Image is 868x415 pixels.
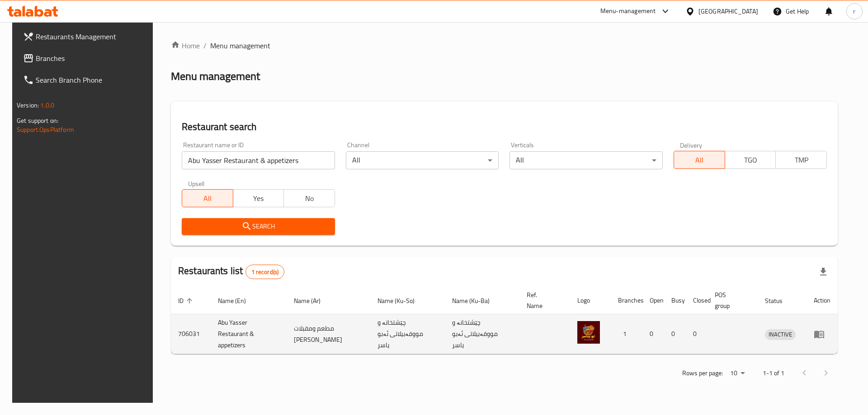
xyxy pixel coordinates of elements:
td: 0 [664,314,686,354]
th: Closed [686,287,708,314]
button: TMP [775,151,827,169]
div: [GEOGRAPHIC_DATA] [698,6,758,16]
td: 706031 [171,314,211,354]
img: Abu Yasser Restaurant & appetizers [577,321,600,344]
span: Get support on: [17,115,58,126]
li: / [203,40,207,51]
th: Branches [611,287,642,314]
a: Support.OpsPlatform [17,124,74,135]
span: 1.0.0 [40,99,54,111]
div: All [346,151,499,169]
input: Search for restaurant name or ID.. [182,151,335,169]
span: Branches [36,53,150,64]
td: Abu Yasser Restaurant & appetizers [211,314,287,354]
button: Search [182,218,335,235]
span: All [678,154,722,167]
span: ID [178,295,195,306]
div: All [509,151,663,169]
th: Busy [664,287,686,314]
div: Total records count [245,265,285,279]
th: Logo [570,287,611,314]
label: Delivery [680,142,703,148]
span: Search Branch Phone [36,75,150,85]
span: Yes [237,192,281,205]
span: INACTIVE [765,329,796,340]
span: Name (Ku-Ba) [452,295,501,306]
button: All [182,189,233,207]
a: Branches [16,47,157,69]
span: Name (Ku-So) [377,295,426,306]
span: Name (En) [218,295,258,306]
th: Open [642,287,664,314]
nav: breadcrumb [171,40,838,51]
span: Version: [17,99,39,111]
td: 1 [611,314,642,354]
h2: Restaurants list [178,264,284,279]
button: Yes [233,189,284,207]
td: 0 [686,314,708,354]
div: Export file [812,261,834,283]
span: Restaurants Management [36,31,150,42]
button: All [674,151,725,169]
span: POS group [715,289,747,311]
span: No [288,192,331,205]
span: Search [189,221,328,232]
span: Name (Ar) [294,295,332,306]
a: Home [171,40,200,51]
th: Action [807,287,838,314]
div: Rows per page: [726,367,748,380]
td: 0 [642,314,664,354]
span: Status [765,295,794,306]
span: Ref. Name [527,289,559,311]
span: 1 record(s) [246,268,284,276]
label: Upsell [188,180,205,187]
td: چێشتخانە و مووقەبیلاتی ئەبو یاسر [370,314,445,354]
td: مطعم ومقبلات [PERSON_NAME] [287,314,371,354]
span: Menu management [210,40,270,51]
span: All [186,192,230,205]
div: Menu [814,329,830,340]
span: r [853,6,855,16]
td: چێشتخانە و مووقەبیلاتی ئەبو یاسر [445,314,519,354]
p: Rows per page: [682,368,723,379]
div: INACTIVE [765,329,796,340]
button: No [283,189,335,207]
a: Search Branch Phone [16,69,157,91]
div: Menu-management [600,6,656,17]
a: Restaurants Management [16,26,157,47]
h2: Restaurant search [182,120,827,134]
span: TGO [729,154,773,167]
span: TMP [779,154,823,167]
p: 1-1 of 1 [763,368,784,379]
table: enhanced table [171,287,838,354]
h2: Menu management [171,69,260,84]
button: TGO [725,151,776,169]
